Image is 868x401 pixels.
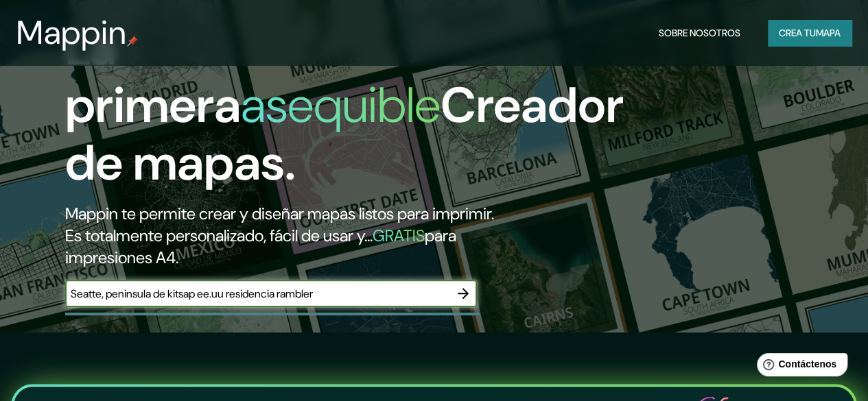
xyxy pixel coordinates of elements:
[16,11,127,54] font: Mappin
[768,20,852,46] button: Crea tumapa
[65,225,373,246] font: Es totalmente personalizado, fácil de usar y...
[779,27,816,39] font: Crea tu
[65,286,449,302] input: Elige tu lugar favorito
[65,16,241,137] font: La primera
[65,203,494,224] font: Mappin te permite crear y diseñar mapas listos para imprimir.
[65,225,456,268] font: para impresiones A4.
[746,348,853,386] iframe: Lanzador de widgets de ayuda
[653,20,746,46] button: Sobre nosotros
[127,36,138,47] img: pin de mapeo
[659,27,740,39] font: Sobre nosotros
[241,73,441,137] font: asequible
[65,73,624,195] font: Creador de mapas.
[373,225,425,246] font: GRATIS
[816,27,841,39] font: mapa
